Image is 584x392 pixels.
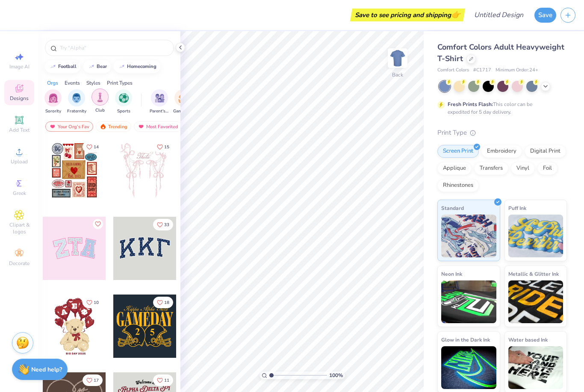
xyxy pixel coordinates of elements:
span: 100 % [329,371,343,379]
strong: Need help? [31,365,62,374]
div: Print Type [437,128,567,138]
span: Sports [117,108,130,115]
img: most_fav.gif [138,124,145,130]
button: filter button [44,89,62,115]
div: Embroidery [481,145,522,158]
span: 14 [94,145,99,149]
span: Glow in the Dark Ink [441,335,490,344]
div: Orgs [47,79,58,87]
img: Club Image [95,92,105,102]
button: bear [83,60,111,73]
img: most_fav.gif [49,124,56,130]
button: Like [83,374,103,386]
button: Like [153,141,173,153]
div: Trending [96,121,131,132]
img: Fraternity Image [72,93,81,103]
div: Applique [437,162,472,175]
span: Puff Ink [508,203,526,212]
span: Sorority [45,108,61,115]
img: Standard [441,215,496,257]
div: filter for Parent's Weekend [150,89,169,115]
span: 17 [94,378,99,383]
div: filter for Sports [115,89,132,115]
button: homecoming [114,60,160,73]
button: Like [153,297,173,308]
img: Parent's Weekend Image [155,93,165,103]
button: filter button [115,89,132,115]
img: Game Day Image [178,93,188,103]
span: Water based Ink [508,335,548,344]
div: Transfers [474,162,508,175]
div: Digital Print [525,145,566,158]
span: Comfort Colors [437,67,469,74]
div: Screen Print [437,145,479,158]
button: Save [534,8,556,23]
span: Upload [11,158,28,165]
span: Parent's Weekend [150,108,169,115]
img: trend_line.gif [118,64,125,69]
img: Puff Ink [508,215,563,257]
strong: Fresh Prints Flash: [448,101,493,108]
span: 11 [164,378,169,383]
span: Comfort Colors Adult Heavyweight T-Shirt [437,42,564,64]
div: filter for Game Day [173,89,193,115]
button: filter button [150,89,169,115]
div: filter for Club [91,88,109,114]
input: Try "Alpha" [59,44,168,52]
button: football [45,60,80,73]
span: Fraternity [67,108,86,115]
span: Add Text [9,127,29,133]
img: trend_line.gif [50,64,56,69]
span: Designs [10,95,29,102]
button: Like [83,297,103,308]
div: bear [97,64,107,69]
button: Like [83,141,103,153]
input: Untitled Design [467,6,530,24]
div: Your Org's Fav [45,121,93,132]
div: Events [65,79,80,87]
span: 18 [164,301,169,305]
span: Neon Ink [441,269,462,278]
button: Like [153,219,173,230]
span: Image AI [9,63,29,70]
span: Game Day [173,108,193,115]
button: Like [153,374,173,386]
span: 👉 [451,9,460,20]
img: Water based Ink [508,346,563,389]
div: Back [392,71,403,79]
div: Foil [537,162,557,175]
button: filter button [173,89,193,115]
div: football [58,64,77,69]
img: Neon Ink [441,280,496,323]
div: filter for Sorority [44,89,62,115]
span: 33 [164,223,169,227]
span: Greek [13,190,26,197]
img: Glow in the Dark Ink [441,346,496,389]
span: # C1717 [473,67,491,74]
div: Styles [86,79,100,87]
div: filter for Fraternity [67,89,86,115]
button: filter button [91,89,109,115]
span: Club [95,107,105,114]
button: Like [93,219,103,229]
div: Rhinestones [437,179,479,192]
button: filter button [67,89,86,115]
span: Metallic & Glitter Ink [508,269,559,278]
span: 15 [164,145,169,149]
img: trend_line.gif [88,64,95,69]
div: This color can be expedited for 5 day delivery. [448,100,553,116]
span: Decorate [9,260,29,267]
span: Clipart & logos [4,221,34,235]
div: Vinyl [511,162,535,175]
div: Save to see pricing and shipping [352,9,463,21]
div: homecoming [127,64,156,69]
img: Sports Image [119,93,129,103]
span: Standard [441,203,464,212]
div: Print Types [107,79,133,87]
span: Minimum Order: 24 + [496,67,538,74]
div: Most Favorited [134,121,182,132]
img: Back [389,50,406,67]
img: Sorority Image [48,93,58,103]
img: trending.gif [100,124,106,130]
img: Metallic & Glitter Ink [508,280,563,323]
